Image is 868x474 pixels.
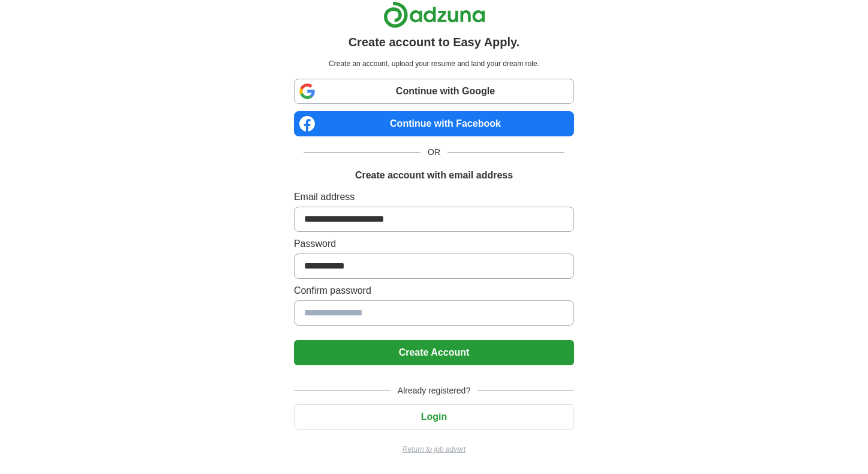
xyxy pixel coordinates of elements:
[294,111,574,136] a: Continue with Facebook
[383,1,485,28] img: Adzuna logo
[294,284,574,298] label: Confirm password
[294,412,574,422] a: Login
[294,404,574,430] button: Login
[294,79,574,104] a: Continue with Google
[391,384,477,397] span: Already registered?
[296,58,572,69] p: Create an account, upload your resume and land your dream role.
[355,168,513,183] h1: Create account with email address
[421,146,447,159] span: OR
[294,237,574,251] label: Password
[294,340,574,365] button: Create Account
[349,33,520,51] h1: Create account to Easy Apply.
[294,444,574,455] a: Return to job advert
[294,190,574,204] label: Email address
